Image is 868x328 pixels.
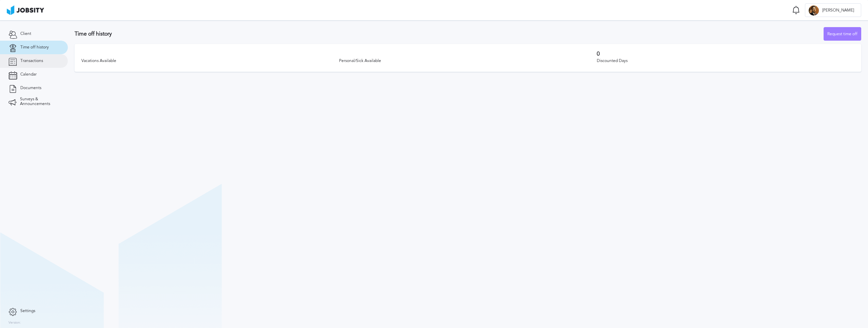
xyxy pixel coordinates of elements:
[20,97,59,106] span: Surveys & Announcements
[20,59,43,63] span: Transactions
[824,27,861,41] button: Request time off
[20,309,35,313] span: Settings
[20,32,31,36] span: Client
[597,51,854,57] h3: 0
[339,59,597,63] div: Personal/Sick Available
[20,72,37,77] span: Calendar
[805,3,861,17] button: L[PERSON_NAME]
[809,5,819,16] div: L
[824,27,861,41] div: Request time off
[819,8,857,13] span: [PERSON_NAME]
[20,45,49,50] span: Time off history
[75,31,824,37] h3: Time off history
[20,86,41,90] span: Documents
[8,321,21,325] label: Version:
[597,59,854,63] div: Discounted Days
[7,5,44,15] img: ab4bad089aa723f57921c736e9817d99.png
[81,59,339,63] div: Vacations Available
